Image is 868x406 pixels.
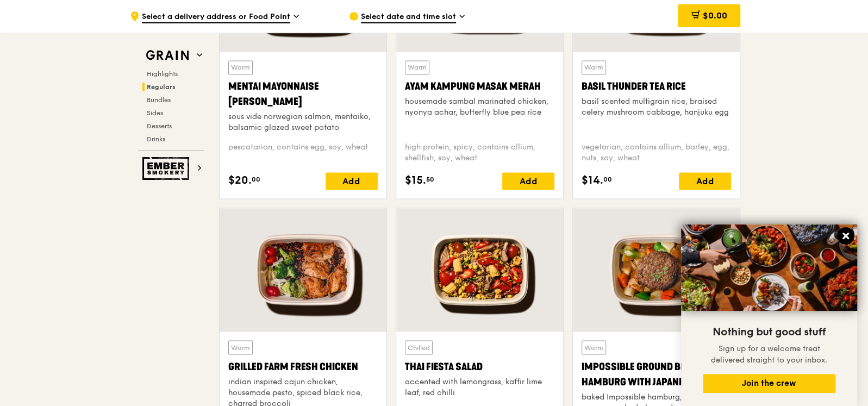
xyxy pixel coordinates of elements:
[837,227,854,245] button: Close
[502,172,554,190] div: Add
[228,111,378,133] div: sous vide norwegian salmon, mentaiko, balsamic glazed sweet potato
[147,135,165,143] span: Drinks
[702,10,727,21] span: $0.00
[603,175,612,184] span: 00
[711,344,827,365] span: Sign up for a welcome treat delivered straight to your inbox.
[252,175,260,184] span: 00
[679,172,731,190] div: Add
[582,359,731,389] div: Impossible Ground Beef Hamburg with Japanese Curry
[426,175,434,184] span: 50
[147,96,171,104] span: Bundles
[228,60,253,74] div: Warm
[228,340,253,354] div: Warm
[582,79,731,94] div: Basil Thunder Tea Rice
[405,60,429,74] div: Warm
[681,224,857,311] img: DSC07876-Edit02-Large.jpeg
[582,142,731,164] div: vegetarian, contains allium, barley, egg, nuts, soy, wheat
[405,376,554,398] div: accented with lemongrass, kaffir lime leaf, red chilli
[147,109,163,117] span: Sides
[228,172,252,189] span: $20.
[405,359,554,374] div: Thai Fiesta Salad
[713,326,826,339] span: Nothing but good stuff
[142,11,290,23] span: Select a delivery address or Food Point
[228,79,378,109] div: Mentai Mayonnaise [PERSON_NAME]
[405,172,426,189] span: $15.
[326,172,378,190] div: Add
[405,142,554,164] div: high protein, spicy, contains allium, shellfish, soy, wheat
[582,172,603,189] span: $14.
[582,96,731,118] div: basil scented multigrain rice, braised celery mushroom cabbage, hanjuku egg
[361,11,456,23] span: Select date and time slot
[228,142,378,164] div: pescatarian, contains egg, soy, wheat
[142,157,192,180] img: Ember Smokery web logo
[405,340,433,354] div: Chilled
[703,374,835,393] button: Join the crew
[147,70,178,78] span: Highlights
[405,79,554,94] div: Ayam Kampung Masak Merah
[405,96,554,118] div: housemade sambal marinated chicken, nyonya achar, butterfly blue pea rice
[582,340,606,354] div: Warm
[582,60,606,74] div: Warm
[142,46,192,65] img: Grain web logo
[147,122,172,130] span: Desserts
[147,83,176,91] span: Regulars
[228,359,378,374] div: Grilled Farm Fresh Chicken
